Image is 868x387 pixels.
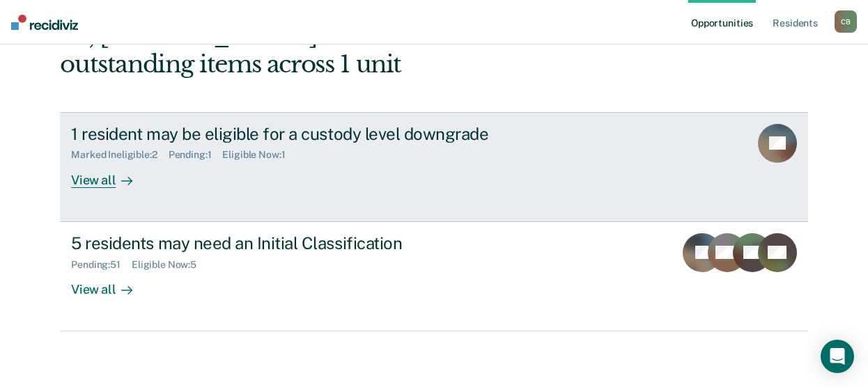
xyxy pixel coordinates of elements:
a: 5 residents may need an Initial ClassificationPending:51Eligible Now:5View all [60,222,807,331]
div: Pending : 51 [71,259,132,271]
img: Recidiviz [11,15,78,30]
a: 1 resident may be eligible for a custody level downgradeMarked Ineligible:2Pending:1Eligible Now:... [60,112,807,222]
div: Pending : 1 [169,149,223,161]
div: Eligible Now : 1 [222,149,296,161]
button: CB [835,10,857,33]
div: Hi, [PERSON_NAME] We’ve found some outstanding items across 1 unit [60,22,658,79]
div: 5 residents may need an Initial Classification [71,233,560,253]
div: Eligible Now : 5 [132,259,208,271]
div: Open Intercom Messenger [821,340,854,373]
div: View all [71,161,149,188]
div: View all [71,270,149,297]
div: Marked Ineligible : 2 [71,149,168,161]
div: C B [835,10,857,33]
div: 1 resident may be eligible for a custody level downgrade [71,124,560,144]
